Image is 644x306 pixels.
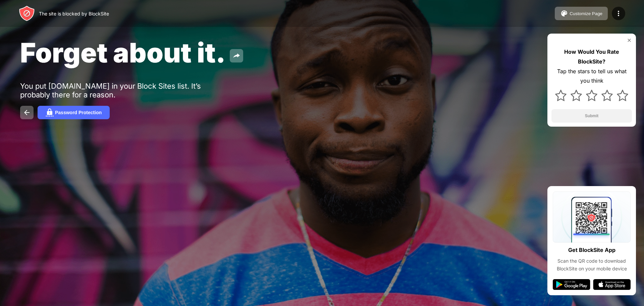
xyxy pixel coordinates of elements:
[570,11,602,16] div: Customize Page
[555,90,567,101] img: star.svg
[38,106,110,119] button: Password Protection
[555,7,608,20] button: Customize Page
[46,108,54,117] img: password.svg
[23,108,31,117] img: back.svg
[39,11,109,16] div: The site is blocked by BlockSite
[586,90,597,101] img: star.svg
[551,67,632,86] div: Tap the stars to tell us what you think
[627,38,632,43] img: rate-us-close.svg
[232,52,240,60] img: share.svg
[551,109,632,123] button: Submit
[19,5,35,21] img: header-logo.svg
[553,257,631,272] div: Scan the QR code to download BlockSite on your mobile device
[560,9,568,17] img: pallet.svg
[593,279,631,290] img: app-store.svg
[617,90,628,101] img: star.svg
[20,36,226,69] span: Forget about it.
[553,191,631,243] img: qrcode.svg
[55,110,102,115] div: Password Protection
[614,9,623,17] img: menu-icon.svg
[551,47,632,67] div: How Would You Rate BlockSite?
[601,90,613,101] img: star.svg
[571,90,582,101] img: star.svg
[568,245,615,255] div: Get BlockSite App
[553,279,590,290] img: google-play.svg
[20,82,227,99] div: You put [DOMAIN_NAME] in your Block Sites list. It’s probably there for a reason.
